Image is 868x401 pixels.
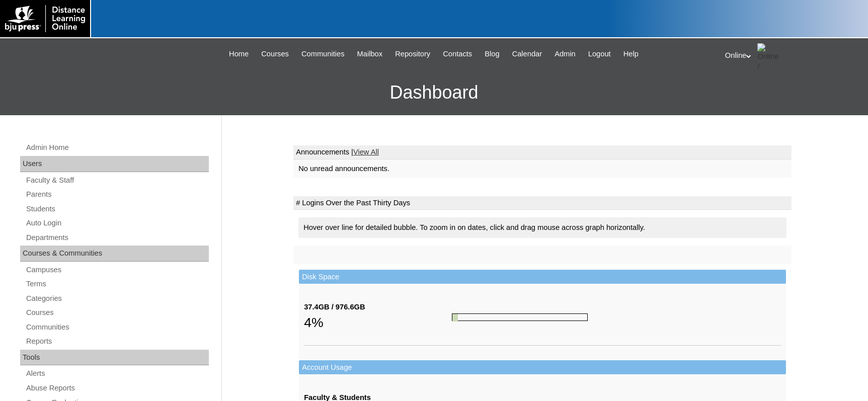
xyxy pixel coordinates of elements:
span: Calendar [512,48,542,60]
div: Users [20,156,209,172]
a: Parents [25,188,209,201]
span: Contacts [443,48,472,60]
a: Alerts [25,367,209,380]
a: Communities [25,321,209,334]
td: # Logins Over the Past Thirty Days [293,196,792,210]
a: Mailbox [352,48,388,60]
a: Campuses [25,264,209,276]
td: Account Usage [299,360,786,375]
td: Disk Space [299,270,786,284]
a: Repository [390,48,435,60]
a: Courses [25,306,209,319]
span: Home [229,48,249,60]
a: Faculty & Staff [25,174,209,187]
a: Calendar [507,48,547,60]
a: Terms [25,278,209,290]
div: Online [725,43,858,68]
div: 37.4GB / 976.6GB [304,302,452,312]
a: Admin Home [25,141,209,154]
img: logo-white.png [5,5,85,32]
span: Logout [588,48,611,60]
span: Help [623,48,639,60]
a: Categories [25,292,209,305]
a: Home [224,48,254,60]
div: Hover over line for detailed bubble. To zoom in on dates, click and drag mouse across graph horiz... [298,217,786,238]
td: Announcements | [293,145,792,159]
a: Communities [296,48,350,60]
div: Tools [20,350,209,366]
td: No unread announcements. [293,159,792,178]
a: Admin [549,48,581,60]
a: Courses [256,48,294,60]
span: Communities [301,48,345,60]
span: Courses [261,48,289,60]
a: Logout [583,48,616,60]
a: Departments [25,231,209,244]
h3: Dashboard [5,70,863,115]
span: Admin [555,48,576,60]
a: View All [353,148,379,156]
a: Auto Login [25,217,209,229]
span: Blog [485,48,499,60]
span: Mailbox [357,48,383,60]
a: Abuse Reports [25,382,209,394]
span: Repository [395,48,430,60]
a: Students [25,203,209,215]
a: Help [618,48,644,60]
div: Courses & Communities [20,246,209,262]
a: Blog [480,48,504,60]
img: Online / Instructor [757,43,782,68]
div: 4% [304,312,452,333]
a: Contacts [438,48,477,60]
a: Reports [25,335,209,348]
